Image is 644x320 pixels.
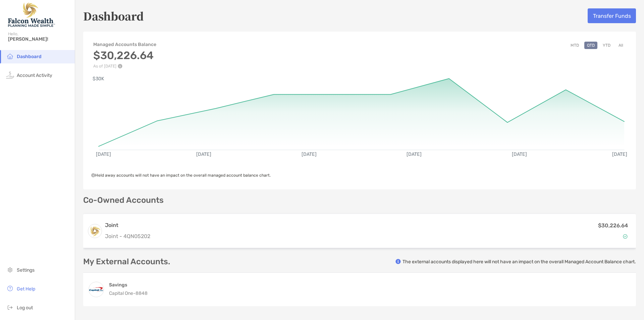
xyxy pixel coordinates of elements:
img: info [395,259,401,264]
img: activity icon [6,71,14,79]
h3: $30,226.64 [93,49,156,62]
span: Account Activity [17,73,52,78]
span: Dashboard [17,54,42,59]
img: Account Status icon [623,234,628,239]
text: [DATE] [612,151,627,157]
button: QTD [584,42,597,49]
span: Capital One - [109,290,136,296]
span: Held away accounts will not have an impact on the overall managed account balance chart. [91,173,271,178]
span: 8848 [136,290,148,296]
span: Settings [17,267,35,273]
text: [DATE] [407,151,422,157]
img: Performance Info [118,64,122,68]
h4: Managed Accounts Balance [93,42,156,47]
img: Falcon Wealth Planning Logo [8,3,55,27]
img: logout icon [6,303,14,311]
img: logo account [88,224,102,238]
p: Co-Owned Accounts [83,196,636,204]
text: [DATE] [302,151,317,157]
p: The external accounts displayed here will not have an impact on the overall Managed Account Balan... [402,259,636,265]
p: $30,226.64 [598,221,628,230]
img: household icon [6,52,14,60]
h5: Dashboard [83,8,144,24]
p: As of [DATE] [93,64,156,68]
span: Log out [17,305,33,311]
text: [DATE] [196,151,211,157]
text: [DATE] [96,151,111,157]
span: Get Help [17,286,35,292]
button: Transfer Funds [588,8,636,23]
h4: Savings [109,282,148,288]
button: YTD [600,42,613,49]
text: [DATE] [512,151,527,157]
img: get-help icon [6,284,14,292]
img: settings icon [6,266,14,274]
button: MTD [568,42,582,49]
span: [PERSON_NAME]! [8,36,71,42]
text: $30K [93,76,104,82]
h3: Joint [105,221,150,229]
img: 360 Money Market [89,282,104,297]
p: Joint - 4QN05202 [105,232,150,240]
p: My External Accounts. [83,258,170,266]
button: All [616,42,626,49]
